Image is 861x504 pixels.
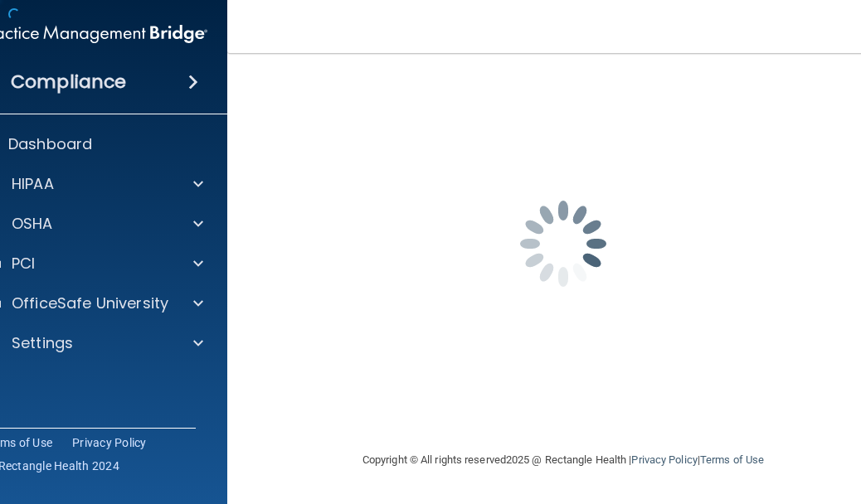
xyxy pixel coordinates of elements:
[12,293,168,313] p: OfficeSafe University
[12,333,73,353] p: Settings
[480,161,646,327] img: spinner.e123f6fc.gif
[72,434,147,451] a: Privacy Policy
[12,254,35,274] p: PCI
[12,174,54,194] p: HIPAA
[8,134,92,154] p: Dashboard
[11,70,126,94] h4: Compliance
[12,214,53,234] p: OSHA
[631,453,697,466] a: Privacy Policy
[700,453,764,466] a: Terms of Use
